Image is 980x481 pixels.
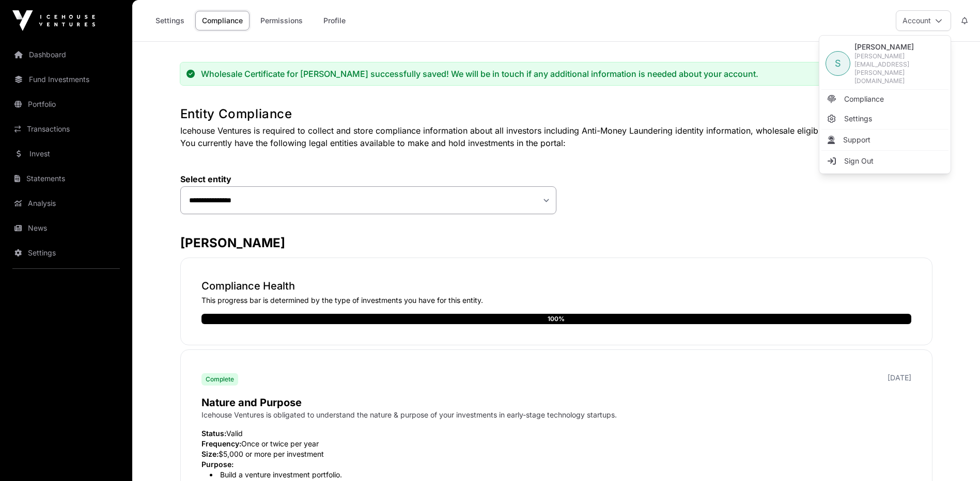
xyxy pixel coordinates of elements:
[928,431,980,481] iframe: Chat Widget
[201,395,911,410] p: Nature and Purpose
[8,242,124,264] a: Settings
[8,68,124,91] a: Fund Investments
[201,410,911,420] p: Icehouse Ventures is obligated to understand the nature & purpose of your investments in early-st...
[180,106,932,122] h1: Entity Compliance
[206,375,234,383] span: Complete
[854,42,944,52] span: [PERSON_NAME]
[843,135,870,145] span: Support
[201,295,911,306] p: This progress bar is determined by the type of investments you have for this entity.
[844,94,884,104] span: Compliance
[201,439,911,449] p: Once or twice per year
[201,459,911,470] p: Purpose:
[8,217,124,239] a: News
[8,93,124,116] a: Portfolio
[821,152,948,170] li: Sign Out
[854,52,944,85] span: [PERSON_NAME][EMAIL_ADDRESS][PERSON_NAME][DOMAIN_NAME]
[201,279,911,293] p: Compliance Health
[548,314,565,324] div: 100%
[201,429,226,438] span: Status:
[201,428,911,439] p: Valid
[896,10,951,31] button: Account
[888,373,911,383] p: [DATE]
[149,11,191,30] a: Settings
[201,439,241,448] span: Frequency:
[201,69,758,79] div: Wholesale Certificate for [PERSON_NAME] successfully saved! We will be in touch if any additional...
[180,124,932,149] p: Icehouse Ventures is required to collect and store compliance information about all investors inc...
[210,470,911,480] li: Build a venture investment portfolio.
[821,131,948,149] li: Support
[254,11,309,30] a: Permissions
[8,118,124,140] a: Transactions
[314,11,355,30] a: Profile
[195,11,250,30] a: Compliance
[180,235,932,251] h3: [PERSON_NAME]
[8,167,124,190] a: Statements
[821,109,948,128] a: Settings
[201,449,911,459] p: $5,000 or more per investment
[844,114,872,124] span: Settings
[180,174,556,184] label: Select entity
[8,142,124,165] a: Invest
[8,43,124,66] a: Dashboard
[12,10,95,31] img: Icehouse Ventures Logo
[835,56,841,71] span: S
[8,192,124,215] a: Analysis
[821,90,948,108] a: Compliance
[201,450,219,458] span: Size:
[844,156,874,166] span: Sign Out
